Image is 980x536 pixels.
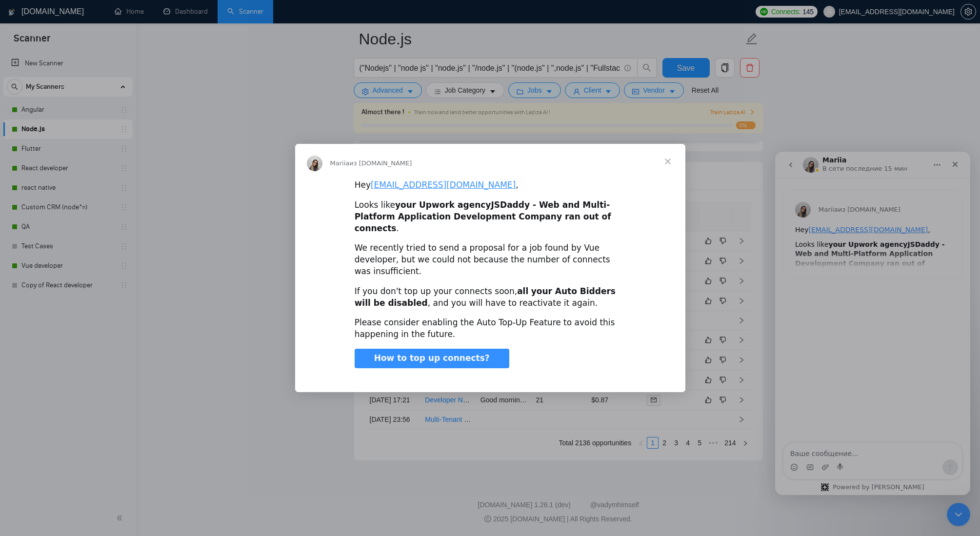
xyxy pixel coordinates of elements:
div: Закрыть [171,4,189,21]
button: Добавить вложение [46,312,54,319]
b: your Upwork agency [395,200,491,210]
a: How to top up connects? [355,349,509,368]
b: JSDaddy - Web and Multi-Platform Application Development Company ran out of connects [20,89,170,125]
b: all [517,286,528,296]
b: your Upwork agency [54,89,133,97]
img: Profile image for Mariia [20,50,36,66]
b: JSDaddy - Web and Multi-Platform Application Development Company ran out of connects [355,200,611,233]
span: из [DOMAIN_NAME] [63,54,125,61]
button: go back [6,4,25,22]
div: Looks like . [20,88,175,126]
div: Please consider enabling the Auto Top-Up Feature to avoid this happening in the future. [355,317,626,340]
textarea: Ваше сообщение... [8,291,187,308]
div: Hey , [355,179,626,191]
button: Средство выбора эмодзи [15,312,23,319]
span: Mariia [43,54,63,61]
img: Profile image for Mariia [28,5,43,21]
div: We recently tried to send a proposal for a job found by Vue developer, but we could not because t... [355,242,626,277]
span: Mariia [330,159,350,167]
a: [EMAIL_ADDRESS][DOMAIN_NAME] [33,74,153,82]
div: Mariia говорит… [8,38,187,139]
div: Hey , [20,74,175,83]
img: Profile image for Mariia [307,156,322,171]
span: How to top up connects? [374,353,490,363]
div: If you don't top up your connects soon, , and you will have to reactivate it again. [355,286,626,309]
button: Start recording [62,312,70,319]
button: Средство выбора GIF-файла [31,312,39,319]
button: Главная [153,4,171,22]
h1: Mariia [47,5,71,12]
span: из [DOMAIN_NAME] [349,159,412,167]
div: Looks like . [355,199,626,234]
a: [EMAIL_ADDRESS][DOMAIN_NAME] [371,180,516,190]
span: Закрыть [650,144,685,179]
button: Отправить сообщение… [167,308,183,323]
p: В сети последние 15 мин [47,12,132,22]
